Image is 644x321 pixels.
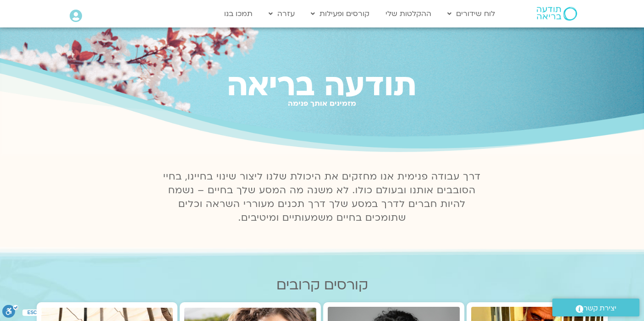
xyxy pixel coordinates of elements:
a: תמכו בנו [220,5,257,22]
img: תודעה בריאה [537,7,577,21]
a: ההקלטות שלי [381,5,436,22]
a: קורסים ופעילות [306,5,374,22]
a: עזרה [264,5,299,22]
h2: קורסים קרובים [37,277,608,293]
a: לוח שידורים [443,5,500,22]
p: דרך עבודה פנימית אנו מחזקים את היכולת שלנו ליצור שינוי בחיינו, בחיי הסובבים אותנו ובעולם כולו. לא... [158,170,486,225]
a: יצירת קשר [552,299,639,316]
span: יצירת קשר [583,302,616,315]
